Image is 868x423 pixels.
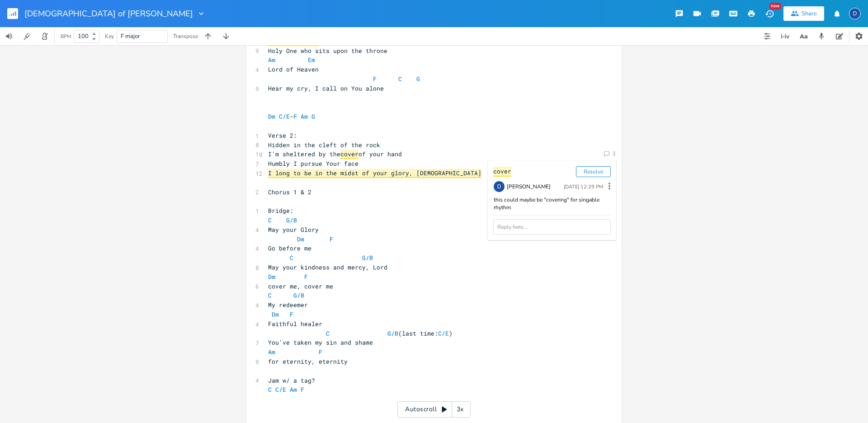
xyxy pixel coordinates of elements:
div: New [769,3,781,10]
span: Jam w/ a tag? [268,376,315,385]
span: Holy One who sits upon the throne [268,47,387,55]
span: G [416,75,420,83]
span: C [326,329,330,337]
span: C [398,75,402,83]
span: Humbly I pursue Your face [268,159,359,168]
span: Dm [297,235,304,243]
div: 3x [452,401,468,418]
div: Autoscroll [397,401,471,418]
span: C/E [275,385,286,394]
span: F [293,112,297,120]
div: this could maybe be "covering" for singable rhythm [493,196,611,211]
button: D [849,3,861,24]
span: Faithful healer [268,320,322,328]
span: C/E [279,112,290,120]
span: G/B [293,291,304,299]
span: G/B [387,329,398,337]
span: Dm [268,273,275,281]
span: Am [268,348,275,356]
span: My redeemer [268,301,308,309]
span: F [304,273,308,281]
span: Chorus 1 & 2 [268,188,311,196]
span: Dm [268,112,275,120]
span: Hear my cry, I call on You alone [268,84,384,92]
span: F major [121,32,140,40]
span: [DEMOGRAPHIC_DATA] of [PERSON_NAME] [24,10,193,18]
span: C/E [438,329,449,337]
span: cover [340,150,359,159]
div: BPM [61,34,71,39]
div: David Jones [493,181,505,192]
span: Lord of Heaven [268,65,319,73]
button: New [760,5,778,22]
span: C [268,385,272,394]
span: cover me, cover me [268,282,333,290]
span: Dm [272,310,279,318]
span: I long to be in the midst of your glory, [DEMOGRAPHIC_DATA] [268,169,481,178]
span: Bridge: [268,207,293,215]
span: I'm sheltered by the of your hand [268,150,402,158]
span: G/B [362,254,373,262]
span: F [373,75,377,83]
div: Share [802,10,817,18]
span: for eternity, eternity [268,357,348,365]
button: Resolve [576,166,611,177]
span: C [268,291,272,299]
span: F [330,235,333,243]
span: Verse 2: [268,131,297,139]
span: C [268,216,272,224]
button: Share [783,6,824,21]
span: F [290,310,293,318]
span: Em [308,56,315,64]
span: G/B [286,216,297,224]
div: 1 [613,151,616,156]
span: Am [301,112,308,120]
div: Key [105,34,114,39]
span: May your Glory [268,226,319,234]
span: C [290,254,293,262]
span: Am [268,56,275,64]
span: - [268,112,315,120]
span: G [311,112,315,120]
span: Am [290,385,297,394]
span: (last time: ) [268,329,453,337]
div: Transpose [173,34,198,39]
span: Hidden in the cleft of the rock [268,141,380,149]
span: F [319,348,322,356]
div: [PERSON_NAME] [507,183,563,190]
div: [DATE] 12:29 PM [564,184,603,189]
span: You've taken my sin and shame [268,338,373,346]
span: F [301,385,304,394]
span: Go before me [268,244,311,252]
span: May your kindness and mercy, Lord [268,263,387,271]
div: David Jones [849,8,861,19]
div: cover [493,167,511,177]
